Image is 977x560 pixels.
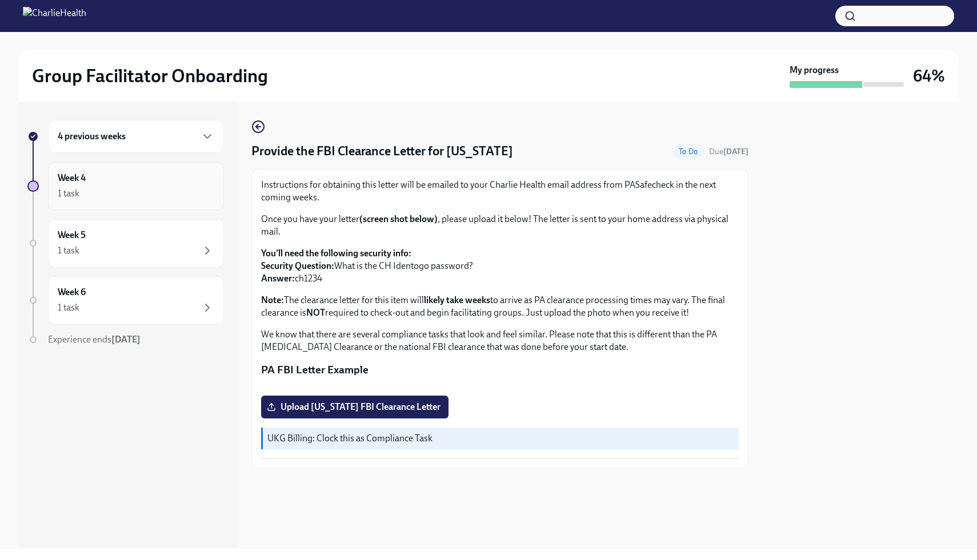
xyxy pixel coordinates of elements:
[269,401,441,413] span: Upload [US_STATE] FBI Clearance Letter
[913,66,945,86] h3: 64%
[58,172,86,184] h6: Week 4
[251,143,513,160] h4: Provide the FBI Clearance Letter for [US_STATE]
[424,295,490,305] strong: likely take weeks
[261,247,739,285] p: What is the CH Identogo password? ch1234
[48,120,224,153] div: 4 previous weeks
[261,362,739,377] p: PA FBI Letter Example
[359,213,438,224] strong: (screen shot below)
[111,334,141,345] strong: [DATE]
[27,219,224,267] a: Week 51 task
[32,65,268,87] h2: Group Facilitator Onboarding
[23,7,86,25] img: CharlieHealth
[58,187,79,200] div: 1 task
[261,295,284,305] strong: Note:
[58,130,126,143] h6: 4 previous weeks
[261,294,739,319] p: The clearance letter for this item will to arrive as PA clearance processing times may vary. The ...
[58,229,86,241] h6: Week 5
[261,213,739,238] p: Once you have your letter , please upload it below! The letter is sent to your home address via p...
[261,328,739,353] p: We know that there are several compliance tasks that look and feel similar. Please note that this...
[261,396,449,418] label: Upload [US_STATE] FBI Clearance Letter
[261,248,411,259] strong: You'll need the following security info:
[58,286,86,299] h6: Week 6
[723,147,748,156] strong: [DATE]
[306,307,325,318] strong: NOT
[709,146,748,157] span: October 28th, 2025 10:00
[267,432,734,445] p: UKG Billing: Clock this as Compliance Task
[261,179,739,204] p: Instructions for obtaining this letter will be emailed to your Charlie Health email address from ...
[790,64,839,76] strong: My progress
[58,301,79,314] div: 1 task
[48,334,141,345] span: Experience ends
[261,273,295,284] strong: Answer:
[27,276,224,324] a: Week 61 task
[709,147,748,156] span: Due
[261,260,334,271] strong: Security Question:
[672,147,704,156] span: To Do
[27,162,224,210] a: Week 41 task
[58,244,79,257] div: 1 task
